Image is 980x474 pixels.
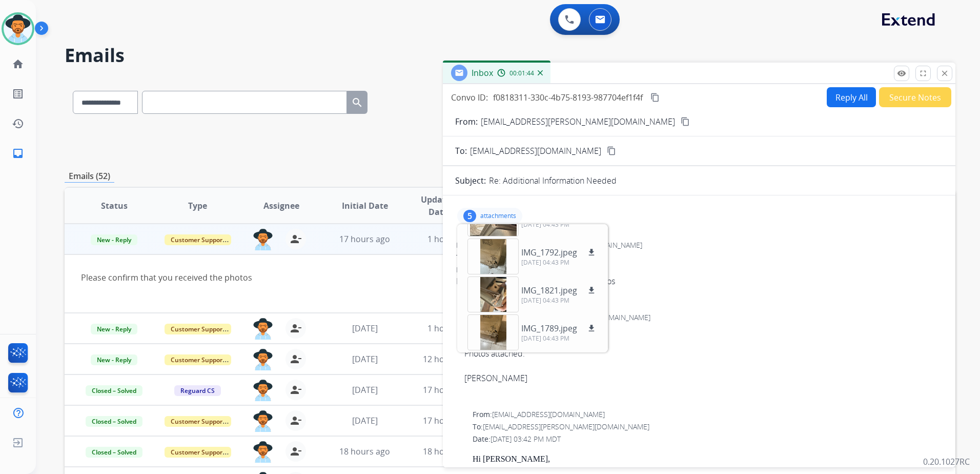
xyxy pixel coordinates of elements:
span: [EMAIL_ADDRESS][DOMAIN_NAME] [470,145,601,157]
p: Re: Additional Information Needed [489,174,617,187]
span: Customer Support [165,324,231,334]
mat-icon: fullscreen [918,69,928,78]
mat-icon: content_copy [681,117,690,126]
div: Photos attached. [464,347,942,384]
mat-icon: person_remove [290,384,302,396]
span: Closed – Solved [86,385,142,396]
div: To: [464,325,942,335]
img: avatar [4,14,32,43]
mat-icon: person_remove [290,414,302,427]
p: Subject: [455,174,486,187]
div: Please confirm that you received the photos [81,271,772,284]
mat-icon: person_remove [290,322,302,334]
mat-icon: download [587,324,596,333]
img: agent-avatar [253,410,273,432]
span: Assignee [263,200,299,212]
span: Initial Date [342,200,388,212]
mat-icon: close [940,69,949,78]
p: [DATE] 04:43 PM [521,334,598,343]
span: Inbox [472,67,493,78]
p: Convo ID: [451,91,488,104]
img: agent-avatar [253,349,273,370]
span: 1 hour ago [427,323,469,334]
div: Date: [473,434,942,444]
p: To: [455,145,467,157]
button: Secure Notes [879,87,951,107]
span: Closed – Solved [86,416,142,427]
mat-icon: search [351,96,363,109]
div: Please confirm that you received the photos [456,275,942,287]
span: [DATE] [352,384,378,396]
div: From: [456,240,942,250]
span: 18 hours ago [423,446,474,457]
span: Customer Support [165,416,231,427]
p: attachments [480,212,516,220]
img: agent-avatar [253,380,273,401]
p: Hi [PERSON_NAME], [473,455,942,464]
p: [DATE] 04:43 PM [521,221,598,229]
p: Emails (52) [65,170,114,183]
div: 5 [463,210,476,222]
div: From: [473,409,942,420]
img: agent-avatar [253,441,273,463]
div: [PERSON_NAME] [464,372,942,384]
button: Reply All [827,87,876,107]
span: New - Reply [91,354,137,365]
mat-icon: list_alt [12,88,24,100]
span: f0818311-330c-4b75-8193-987704ef1f4f [493,92,643,103]
mat-icon: home [12,58,24,70]
span: Customer Support [165,234,231,245]
span: [EMAIL_ADDRESS][PERSON_NAME][DOMAIN_NAME] [483,422,649,431]
div: From: [464,312,942,323]
mat-icon: inbox [12,147,24,160]
span: [EMAIL_ADDRESS][DOMAIN_NAME] [492,409,605,419]
span: Customer Support [165,447,231,458]
mat-icon: person_remove [290,233,302,245]
mat-icon: download [587,248,596,257]
img: agent-avatar [253,318,273,340]
p: 0.20.1027RC [923,456,970,468]
span: [DATE] [352,415,378,426]
mat-icon: history [12,117,24,130]
span: Closed – Solved [86,447,142,458]
p: IMG_1821.jpeg [521,284,577,297]
mat-icon: content_copy [607,146,616,155]
div: To: [473,422,942,432]
span: 1 hour ago [427,233,469,245]
span: New - Reply [91,324,137,334]
span: [DATE] 03:42 PM MDT [491,434,561,444]
mat-icon: content_copy [650,93,660,102]
mat-icon: remove_red_eye [897,69,906,78]
span: [DATE] [352,353,378,365]
span: Type [188,200,207,212]
span: 00:01:44 [509,69,534,77]
h2: Emails [65,45,955,66]
span: Updated Date [415,193,461,218]
span: 18 hours ago [339,446,390,457]
span: Status [101,200,128,212]
span: [DATE] [352,323,378,334]
span: 17 hours ago [423,384,474,396]
p: IMG_1789.jpeg [521,322,577,334]
span: 12 hours ago [423,353,474,365]
span: 17 hours ago [423,415,474,426]
div: Date: [456,265,942,275]
span: New - Reply [91,234,137,245]
div: Date: [464,337,942,347]
p: [EMAIL_ADDRESS][PERSON_NAME][DOMAIN_NAME] [481,115,675,128]
span: 17 hours ago [339,233,390,245]
div: To: [456,252,942,263]
mat-icon: person_remove [290,353,302,365]
p: IMG_1792.jpeg [521,246,577,259]
img: agent-avatar [253,229,273,250]
span: Customer Support [165,354,231,365]
p: [DATE] 04:43 PM [521,297,598,305]
p: [DATE] 04:43 PM [521,259,598,267]
mat-icon: person_remove [290,445,302,458]
span: Reguard CS [174,385,221,396]
mat-icon: download [587,286,596,295]
p: From: [455,115,478,128]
